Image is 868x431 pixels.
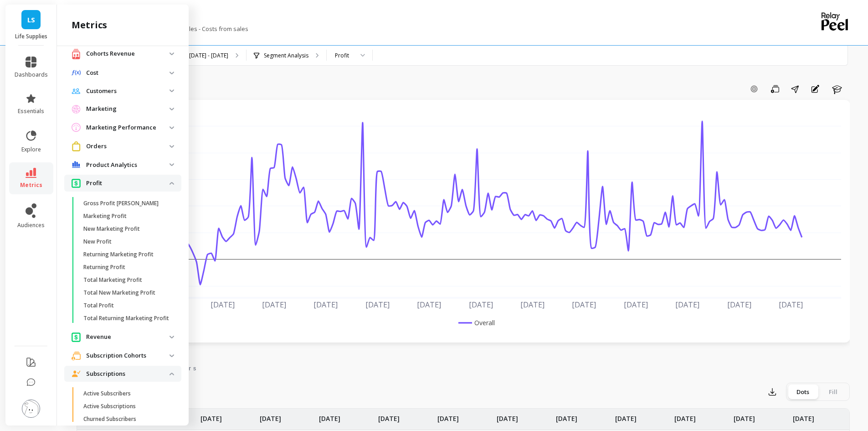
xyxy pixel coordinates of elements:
img: down caret icon [169,182,174,185]
img: down caret icon [169,354,174,357]
img: down caret icon [169,373,174,375]
img: down caret icon [169,145,174,148]
p: [DATE] [734,409,755,423]
p: Churned Subscribers [83,415,136,423]
p: Marketing Profit [83,213,127,220]
img: down caret icon [169,89,174,92]
img: navigation item icon [72,48,81,60]
span: metrics [20,182,42,189]
span: LS [27,15,35,25]
img: down caret icon [169,163,174,166]
img: navigation item icon [72,141,81,151]
img: navigation item icon [72,332,81,342]
div: Fill [818,384,848,399]
img: profile picture [22,400,40,418]
div: Dots [788,384,818,399]
p: Marketing Performance [86,123,169,132]
img: navigation item icon [72,351,81,360]
p: Customers [86,87,169,96]
img: down caret icon [169,72,174,74]
p: [DATE] [674,409,696,423]
span: audiences [17,222,45,229]
div: Profit [335,51,353,60]
img: navigation item icon [72,88,81,94]
p: Subscriptions [86,369,169,379]
img: down caret icon [169,108,174,110]
p: [DATE] [497,409,518,423]
img: navigation item icon [72,161,81,168]
p: [DATE] [200,409,222,423]
p: Active Subscriptions [83,403,136,410]
p: Total Profit [83,302,114,309]
p: Profit [86,179,169,188]
p: Returning Profit [83,264,125,271]
nav: Tabs [77,356,850,377]
p: Total Returning Marketing Profit [83,315,169,322]
span: dashboards [15,71,48,78]
img: navigation item icon [72,104,81,114]
p: [DATE] [378,409,400,423]
p: [DATE] [556,409,577,423]
p: Marketing [86,104,169,114]
p: [DATE] [615,409,637,423]
p: Total Marketing Profit [83,276,142,284]
p: [DATE] [437,409,459,423]
p: [DATE] [319,409,340,423]
p: Total New Marketing Profit [83,289,155,296]
p: Cost [86,68,169,78]
p: New Profit [83,238,112,245]
p: Product Analytics [86,161,169,170]
p: [DATE] [260,409,281,423]
p: Gross Profit [PERSON_NAME] [83,200,159,207]
img: navigation item icon [72,178,81,188]
p: Cohorts Revenue [86,49,169,58]
img: down caret icon [169,126,174,129]
img: navigation item icon [72,123,81,132]
p: [DATE] [793,409,814,423]
p: Revenue [86,332,169,342]
span: explore [21,146,41,153]
p: Returning Marketing Profit [83,251,154,258]
img: navigation item icon [72,370,81,377]
p: Segment Analysis [264,52,308,59]
p: Life Supplies [15,33,48,40]
img: navigation item icon [72,70,81,76]
p: New Marketing Profit [83,225,140,233]
h2: metrics [72,19,107,31]
span: essentials [18,108,44,115]
img: down caret icon [169,336,174,338]
p: Subscription Cohorts [86,351,169,360]
p: Active Subscribers [83,390,131,397]
img: down caret icon [169,52,174,55]
p: Orders [86,142,169,151]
